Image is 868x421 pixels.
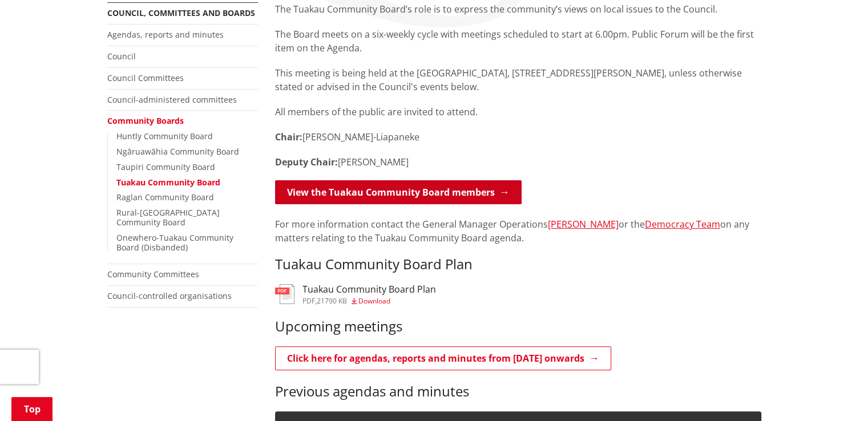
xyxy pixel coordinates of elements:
p: The Board meets on a six-weekly cycle with meetings scheduled to start at 6.00pm. Public Forum wi... [275,27,761,55]
span: Download [358,296,390,306]
a: Top [11,397,53,421]
a: Democracy Team [645,218,720,230]
p: [PERSON_NAME]-Liapaneke [275,130,761,144]
span: pdf [302,296,315,306]
a: [PERSON_NAME] [548,218,619,230]
a: Ngāruawāhia Community Board [116,146,239,157]
a: Tuakau Community Board [116,177,220,188]
a: Council-controlled organisations [107,290,232,301]
img: document-pdf.svg [275,284,294,304]
h3: Tuakau Community Board Plan [302,284,436,295]
strong: Chair: [275,131,302,143]
a: Agendas, reports and minutes [107,29,224,40]
h3: Previous agendas and minutes [275,383,761,400]
p: For more information contact the General Manager Operations or the on any matters relating to the... [275,217,761,245]
p: This meeting is being held at the [GEOGRAPHIC_DATA], [STREET_ADDRESS][PERSON_NAME], unless otherw... [275,66,761,94]
h3: Tuakau Community Board Plan [275,256,761,273]
a: Taupiri Community Board [116,161,215,172]
p: All members of the public are invited to attend. [275,105,761,119]
div: , [302,298,436,305]
a: Rural-[GEOGRAPHIC_DATA] Community Board [116,207,220,228]
iframe: Messenger Launcher [815,373,857,414]
a: Tuakau Community Board Plan pdf,21790 KB Download [275,284,436,305]
a: Raglan Community Board [116,192,214,203]
a: Council Committees [107,72,184,83]
strong: Deputy Chair: [275,156,338,168]
a: Community Boards [107,115,184,126]
span: 21790 KB [317,296,347,306]
a: Council [107,51,136,62]
h3: Upcoming meetings [275,318,761,335]
a: Click here for agendas, reports and minutes from [DATE] onwards [275,346,611,370]
p: The Tuakau Community Board’s role is to express the community’s views on local issues to the Coun... [275,2,761,16]
p: [PERSON_NAME] [275,155,761,169]
a: Council-administered committees [107,94,237,105]
a: Community Committees [107,269,199,280]
a: Huntly Community Board [116,131,213,141]
a: View the Tuakau Community Board members [275,180,522,204]
a: Onewhero-Tuakau Community Board (Disbanded) [116,232,233,253]
a: Council, committees and boards [107,7,255,18]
